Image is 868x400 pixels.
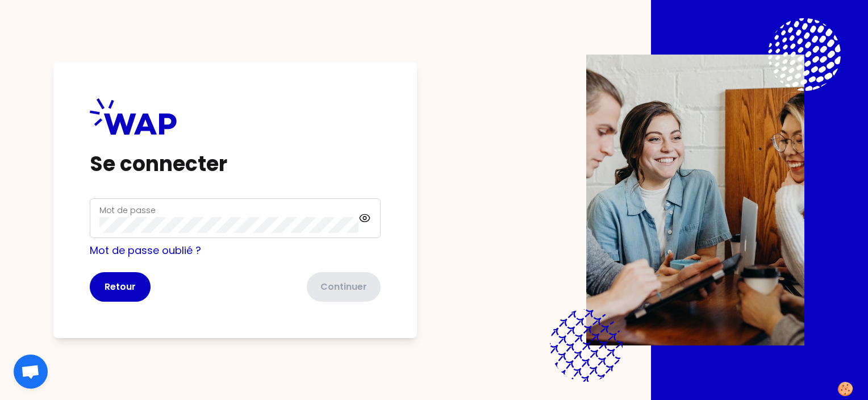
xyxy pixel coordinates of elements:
[90,272,151,302] button: Retour
[307,272,381,302] button: Continuer
[90,153,381,176] h1: Se connecter
[14,355,48,389] div: Ouvrir le chat
[586,55,804,345] img: Description
[90,243,201,257] a: Mot de passe oublié ?
[99,205,156,216] label: Mot de passe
